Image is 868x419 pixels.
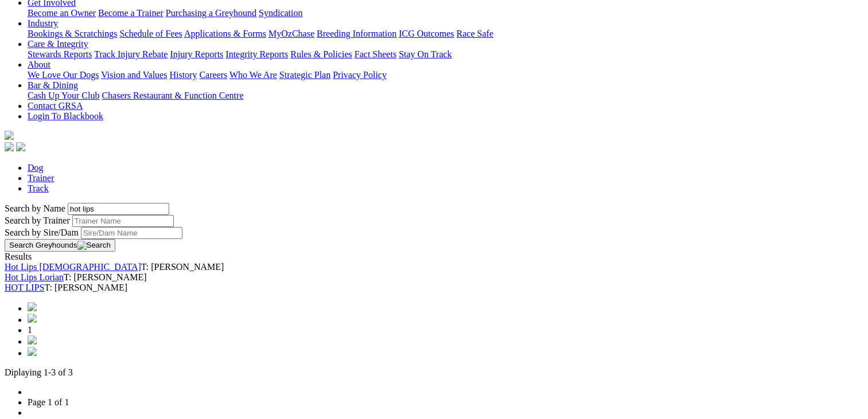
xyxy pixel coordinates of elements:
[28,91,99,100] a: Cash Up Your Club
[28,60,50,69] a: About
[279,70,330,80] a: Strategic Plan
[399,29,454,38] a: ICG Outcomes
[5,142,14,151] img: facebook.svg
[5,262,141,272] a: Hot Lips [DEMOGRAPHIC_DATA]
[28,80,78,90] a: Bar & Dining
[5,203,65,213] label: Search by Name
[28,111,103,121] a: Login To Blackbook
[355,49,396,59] a: Fact Sheets
[5,367,863,378] p: Diplaying 1-3 of 3
[5,283,863,293] div: T: [PERSON_NAME]
[28,70,863,80] div: About
[225,49,288,59] a: Integrity Reports
[28,397,69,407] a: Page 1 of 1
[98,8,164,18] a: Become a Trainer
[229,70,277,80] a: Who We Are
[102,91,243,100] a: Chasers Restaurant & Function Centre
[16,142,25,151] img: twitter.svg
[28,314,37,323] img: chevron-left-pager-blue.svg
[28,49,92,59] a: Stewards Reports
[72,215,174,227] input: Search by Trainer name
[184,29,266,38] a: Applications & Forms
[68,203,169,215] input: Search by Greyhound name
[5,262,863,272] div: T: [PERSON_NAME]
[77,241,111,250] img: Search
[101,70,167,80] a: Vision and Values
[28,183,49,193] a: Track
[333,70,387,80] a: Privacy Policy
[28,335,37,344] img: chevron-right-pager-blue.svg
[119,29,182,38] a: Schedule of Fees
[28,325,32,335] span: 1
[28,49,863,60] div: Care & Integrity
[28,8,863,18] div: Get Involved
[170,49,223,59] a: Injury Reports
[166,8,256,18] a: Purchasing a Greyhound
[5,272,64,282] a: Hot Lips Lorian
[5,272,863,283] div: T: [PERSON_NAME]
[5,283,45,292] a: HOT LIPS
[5,216,70,225] label: Search by Trainer
[28,173,55,183] a: Trainer
[28,302,37,311] img: chevrons-left-pager-blue.svg
[28,101,83,111] a: Contact GRSA
[28,163,44,173] a: Dog
[5,228,79,237] label: Search by Sire/Dam
[94,49,168,59] a: Track Injury Rebate
[268,29,314,38] a: MyOzChase
[456,29,493,38] a: Race Safe
[5,239,115,252] button: Search Greyhounds
[399,49,451,59] a: Stay On Track
[28,91,863,101] div: Bar & Dining
[28,70,99,80] a: We Love Our Dogs
[28,8,96,18] a: Become an Owner
[290,49,352,59] a: Rules & Policies
[259,8,302,18] a: Syndication
[317,29,396,38] a: Breeding Information
[5,131,14,140] img: logo-grsa-white.png
[28,18,58,28] a: Industry
[28,29,117,38] a: Bookings & Scratchings
[28,39,88,49] a: Care & Integrity
[169,70,197,80] a: History
[28,29,863,39] div: Industry
[5,252,863,262] div: Results
[81,227,182,239] input: Search by Sire/Dam name
[28,347,37,356] img: chevrons-right-pager-blue.svg
[199,70,227,80] a: Careers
